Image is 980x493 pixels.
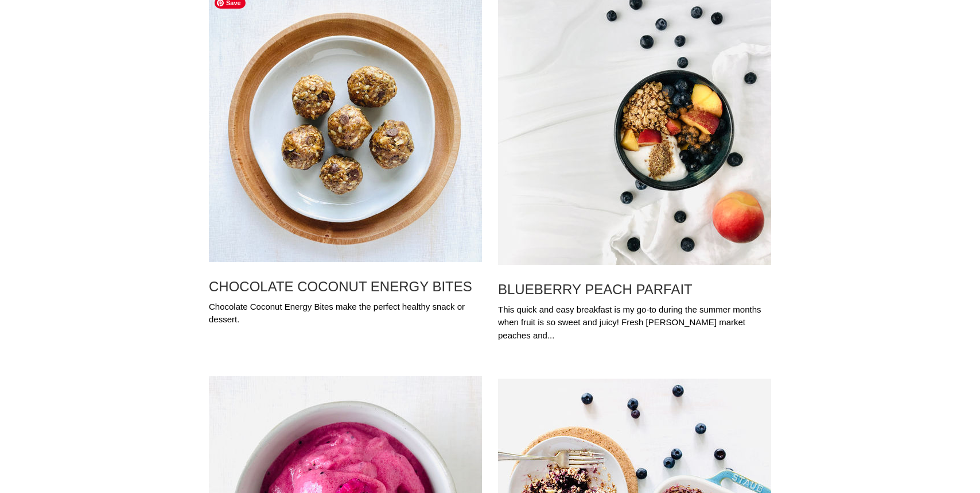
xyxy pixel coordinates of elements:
div: This quick and easy breakfast is my go-to during the summer months when fruit is so sweet and jui... [498,303,771,342]
a: CHOCOLATE COCONUT ENERGY BITES [209,279,482,295]
a: BLUEBERRY PEACH PARFAIT [498,282,771,298]
div: Chocolate Coconut Energy Bites make the perfect healthy snack or dessert. [209,301,482,326]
